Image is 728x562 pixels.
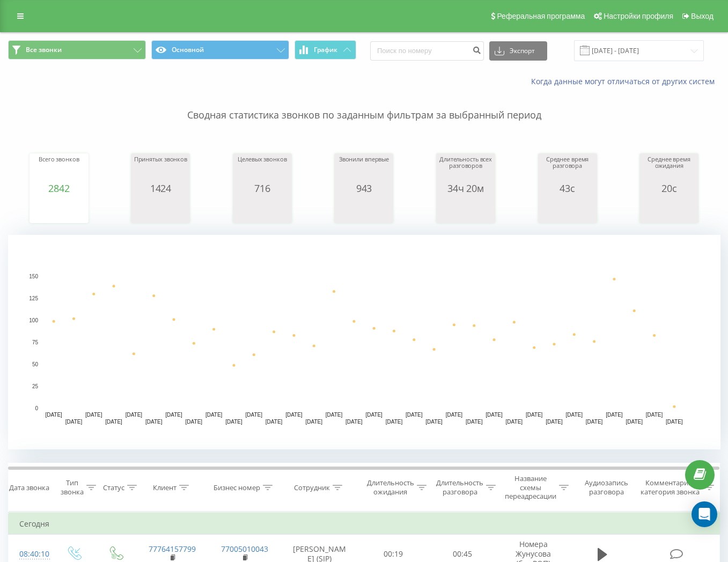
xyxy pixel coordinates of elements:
td: Сегодня [9,513,720,535]
span: График [314,46,337,54]
text: [DATE] [586,419,603,425]
text: 25 [32,383,39,389]
div: 716 [236,183,289,194]
div: 943 [337,183,391,194]
text: [DATE] [305,419,322,425]
svg: A chart. [642,194,696,226]
text: [DATE] [425,419,443,425]
div: Длительность всех разговоров [439,156,492,183]
text: [DATE] [446,412,463,418]
text: [DATE] [365,412,383,418]
text: 50 [32,361,39,367]
text: [DATE] [345,419,363,425]
text: [DATE] [626,419,643,425]
text: 75 [32,339,39,345]
div: Целевых звонков [236,156,289,183]
svg: A chart. [32,194,86,226]
div: Всего звонков [32,156,86,183]
div: Аудиозапись разговора [579,479,634,497]
text: [DATE] [246,412,263,418]
svg: A chart. [8,235,720,449]
text: [DATE] [326,412,343,418]
text: [DATE] [65,419,83,425]
text: [DATE] [105,419,122,425]
text: [DATE] [45,412,62,418]
div: Длительность ожидания [367,479,414,497]
div: 34ч 20м [439,183,492,194]
button: Все звонки [8,40,146,60]
text: [DATE] [486,412,503,418]
svg: A chart. [134,194,187,226]
a: Когда данные могут отличаться от других систем [531,76,720,86]
button: Экспорт [489,41,547,61]
input: Поиск по номеру [370,41,484,61]
text: [DATE] [546,419,563,425]
span: Настройки профиля [604,12,673,20]
div: 20с [642,183,696,194]
text: [DATE] [186,419,203,425]
text: [DATE] [165,412,182,418]
a: 77005010043 [221,544,268,554]
a: 77764157799 [149,544,196,554]
div: Комментарий/категория звонка [639,479,702,497]
text: [DATE] [606,412,623,418]
svg: A chart. [541,194,594,226]
div: 2842 [32,183,86,194]
div: Среднее время разговора [541,156,594,183]
text: [DATE] [126,412,143,418]
div: Статус [103,483,124,492]
text: [DATE] [285,412,303,418]
text: [DATE] [266,419,283,425]
text: [DATE] [205,412,223,418]
text: 100 [29,317,38,323]
div: Тип звонка [61,479,84,497]
button: Основной [151,40,289,60]
text: [DATE] [406,412,423,418]
text: [DATE] [526,412,543,418]
div: Бизнес номер [214,483,260,492]
svg: A chart. [337,194,391,226]
text: 125 [29,295,38,301]
text: 150 [29,273,38,279]
text: [DATE] [506,419,523,425]
text: [DATE] [466,419,483,425]
span: Все звонки [26,46,62,54]
text: [DATE] [85,412,102,418]
div: Звонили впервые [337,156,391,183]
span: Выход [691,12,714,20]
div: Open Intercom Messenger [692,501,717,527]
text: [DATE] [646,412,663,418]
div: Дата звонка [9,483,49,492]
text: 0 [35,405,38,411]
svg: A chart. [439,194,492,226]
div: Среднее время ожидания [642,156,696,183]
span: Реферальная программа [497,12,585,20]
button: График [295,40,356,60]
div: Сотрудник [294,483,330,492]
svg: A chart. [236,194,289,226]
div: Клиент [153,483,177,492]
text: [DATE] [566,412,583,418]
div: Длительность разговора [436,479,483,497]
text: [DATE] [145,419,163,425]
div: Принятых звонков [134,156,187,183]
text: [DATE] [225,419,242,425]
div: 1424 [134,183,187,194]
text: [DATE] [386,419,403,425]
div: 43с [541,183,594,194]
p: Сводная статистика звонков по заданным фильтрам за выбранный период [8,87,720,122]
text: [DATE] [666,419,683,425]
div: Название схемы переадресации [505,474,556,501]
